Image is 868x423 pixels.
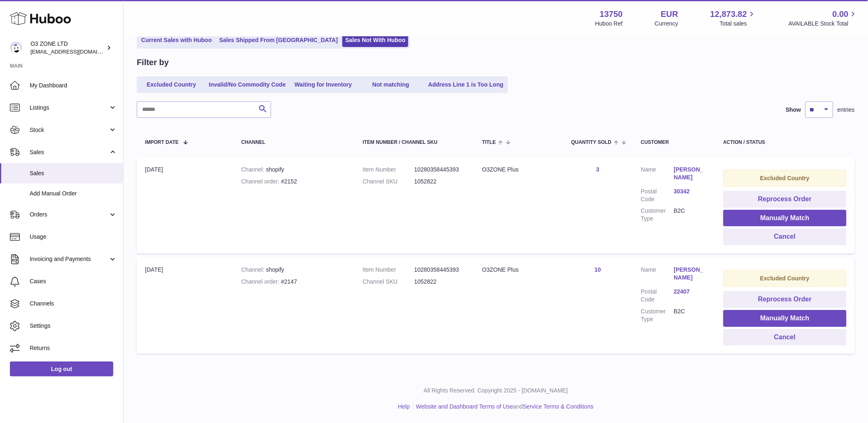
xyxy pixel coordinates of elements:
[363,178,414,186] dt: Channel SKU
[30,344,117,352] span: Returns
[414,278,466,286] dd: 1052822
[416,403,513,410] a: Website and Dashboard Terms of Use
[788,9,858,28] a: 0.00 AVAILABLE Stock Total
[641,308,674,323] dt: Customer Type
[723,291,847,308] button: Reprocess Order
[145,140,179,145] span: Import date
[358,78,424,92] a: Not matching
[241,278,281,285] strong: Channel order
[710,9,747,20] span: 12,873.82
[571,140,612,145] span: Quantity Sold
[426,78,507,92] a: Address Line 1 is Too Long
[241,278,346,286] div: #2147
[641,207,674,223] dt: Customer Type
[641,288,674,303] dt: Postal Code
[363,166,414,174] dt: Item Number
[710,9,756,28] a: 12,873.82 Total sales
[10,362,113,376] a: Log out
[674,308,707,323] dd: B2C
[596,166,599,173] a: 3
[413,403,594,411] li: and
[10,42,22,54] img: hello@o3zoneltd.co.uk
[641,266,674,284] dt: Name
[30,300,117,308] span: Channels
[723,329,847,346] button: Cancel
[241,166,346,174] div: shopify
[723,140,847,145] div: Action / Status
[138,78,204,92] a: Excluded Country
[655,20,678,28] div: Currency
[838,106,855,114] span: entries
[30,169,117,177] span: Sales
[30,148,108,156] span: Sales
[30,48,121,55] span: [EMAIL_ADDRESS][DOMAIN_NAME]
[241,166,266,173] strong: Channel
[363,266,414,274] dt: Item Number
[290,78,356,92] a: Waiting for Inventory
[523,403,594,410] a: Service Terms & Conditions
[30,255,108,263] span: Invoicing and Payments
[720,20,756,28] span: Total sales
[363,140,466,145] div: Item Number / Channel SKU
[760,175,810,181] strong: Excluded Country
[674,207,707,223] dd: B2C
[137,157,233,254] td: [DATE]
[30,40,105,56] div: O3 ZONE LTD
[674,188,707,195] a: 30342
[723,191,847,208] button: Reprocess Order
[241,266,266,273] strong: Channel
[641,140,707,145] div: Customer
[788,20,858,28] span: AVAILABLE Stock Total
[595,20,623,28] div: Huboo Ref
[414,166,466,174] dd: 10280358445393
[641,166,674,183] dt: Name
[398,403,410,410] a: Help
[241,178,346,186] div: #2152
[137,57,169,68] h2: Filter by
[241,266,346,274] div: shopify
[414,266,466,274] dd: 10280358445393
[600,9,623,20] strong: 13750
[30,190,117,197] span: Add Manual Order
[723,210,847,227] button: Manually Match
[216,33,341,47] a: Sales Shipped From [GEOGRAPHIC_DATA]
[786,106,801,114] label: Show
[241,178,281,185] strong: Channel order
[30,211,108,219] span: Orders
[641,188,674,203] dt: Postal Code
[674,266,707,282] a: [PERSON_NAME]
[30,322,117,330] span: Settings
[342,33,408,47] a: Sales Not With Huboo
[30,233,117,241] span: Usage
[206,78,289,92] a: Invalid/No Commodity Code
[760,275,810,282] strong: Excluded Country
[30,126,108,134] span: Stock
[414,178,466,186] dd: 1052822
[723,228,847,245] button: Cancel
[482,140,496,145] span: Title
[138,33,215,47] a: Current Sales with Huboo
[30,104,108,112] span: Listings
[482,266,555,274] div: O3ZONE Plus
[30,277,117,285] span: Cases
[723,310,847,327] button: Manually Match
[482,166,555,174] div: O3ZONE Plus
[674,288,707,296] a: 22407
[137,258,233,354] td: [DATE]
[30,82,117,89] span: My Dashboard
[241,140,346,145] div: Channel
[594,266,601,273] a: 10
[363,278,414,286] dt: Channel SKU
[661,9,678,20] strong: EUR
[674,166,707,181] a: [PERSON_NAME]
[130,387,861,395] p: All Rights Reserved. Copyright 2025 - [DOMAIN_NAME]
[833,9,849,20] span: 0.00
